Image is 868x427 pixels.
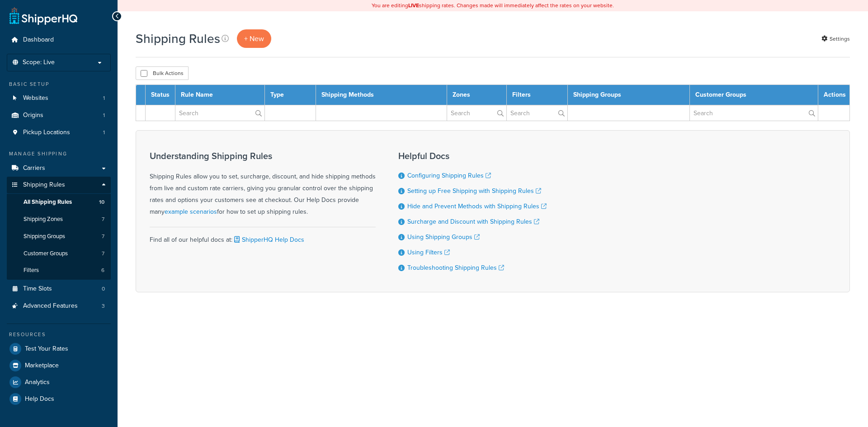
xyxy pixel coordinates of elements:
h3: Understanding Shipping Rules [150,151,376,161]
th: Zones [447,85,506,105]
a: Using Filters [407,248,450,257]
span: 7 [102,250,104,258]
li: Origins [7,107,111,124]
input: Search [690,105,818,121]
span: All Shipping Rules [24,198,72,206]
input: Search [447,105,506,121]
li: Shipping Rules [7,177,111,280]
span: 10 [99,198,104,206]
a: ShipperHQ Home [9,7,77,25]
h1: Shipping Rules [136,30,220,47]
li: All Shipping Rules [7,194,111,211]
a: Advanced Features 3 [7,298,111,314]
a: Filters 6 [7,262,111,279]
span: Shipping Groups [24,233,65,240]
input: Search [175,105,264,121]
li: Pickup Locations [7,124,111,141]
li: Websites [7,90,111,107]
th: Actions [818,85,850,105]
a: Test Your Rates [7,341,111,357]
a: Settings [821,33,850,45]
a: All Shipping Rules 10 [7,194,111,211]
a: example scenarios [165,207,217,216]
a: Setting up Free Shipping with Shipping Rules [407,186,541,196]
a: Shipping Rules [7,177,111,193]
div: Manage Shipping [7,150,111,158]
a: Surcharge and Discount with Shipping Rules [407,217,539,226]
a: Shipping Groups 7 [7,228,111,245]
span: Analytics [25,379,50,386]
th: Type [264,85,316,105]
a: Dashboard [7,32,111,48]
span: Test Your Rates [25,345,68,353]
span: Filters [24,267,39,274]
li: Shipping Groups [7,228,111,245]
span: 7 [102,216,104,223]
li: Customer Groups [7,245,111,262]
button: Bulk Actions [136,66,189,80]
a: Origins 1 [7,107,111,124]
a: Time Slots 0 [7,281,111,297]
div: Resources [7,331,111,338]
a: Help Docs [7,391,111,407]
span: + New [244,33,264,44]
span: Marketplace [25,362,59,370]
a: Pickup Locations 1 [7,124,111,141]
span: Dashboard [23,36,54,44]
span: Websites [23,94,48,102]
input: Search [507,105,568,121]
a: Troubleshooting Shipping Rules [407,263,504,272]
span: 1 [103,94,105,102]
th: Shipping Methods [316,85,447,105]
li: Filters [7,262,111,279]
span: 6 [101,267,104,274]
a: Customer Groups 7 [7,245,111,262]
a: Analytics [7,374,111,390]
span: Time Slots [23,285,52,293]
th: Shipping Groups [568,85,690,105]
a: Shipping Zones 7 [7,211,111,228]
div: Basic Setup [7,80,111,88]
th: Rule Name [175,85,265,105]
span: Shipping Zones [24,216,63,223]
li: Shipping Zones [7,211,111,228]
th: Status [146,85,175,105]
span: 7 [102,233,104,240]
a: ShipperHQ Help Docs [232,235,304,244]
li: Advanced Features [7,298,111,314]
span: 0 [102,285,105,293]
span: Origins [23,112,43,119]
span: 1 [103,112,105,119]
div: Find all of our helpful docs at: [150,227,376,246]
a: Marketplace [7,357,111,374]
a: Using Shipping Groups [407,232,480,242]
li: Time Slots [7,281,111,297]
h3: Helpful Docs [398,151,547,161]
span: Carriers [23,164,45,172]
a: + New [237,29,271,48]
a: Hide and Prevent Methods with Shipping Rules [407,202,547,211]
span: Customer Groups [24,250,68,258]
a: Configuring Shipping Rules [407,171,491,180]
a: Carriers [7,160,111,177]
b: LIVE [408,1,419,9]
span: Shipping Rules [23,181,65,189]
span: Scope: Live [23,59,55,66]
th: Customer Groups [689,85,818,105]
th: Filters [506,85,568,105]
span: Help Docs [25,395,54,403]
span: 1 [103,129,105,136]
span: Advanced Features [23,302,78,310]
span: 3 [102,302,105,310]
span: Pickup Locations [23,129,70,136]
a: Websites 1 [7,90,111,107]
div: Shipping Rules allow you to set, surcharge, discount, and hide shipping methods from live and cus... [150,151,376,218]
